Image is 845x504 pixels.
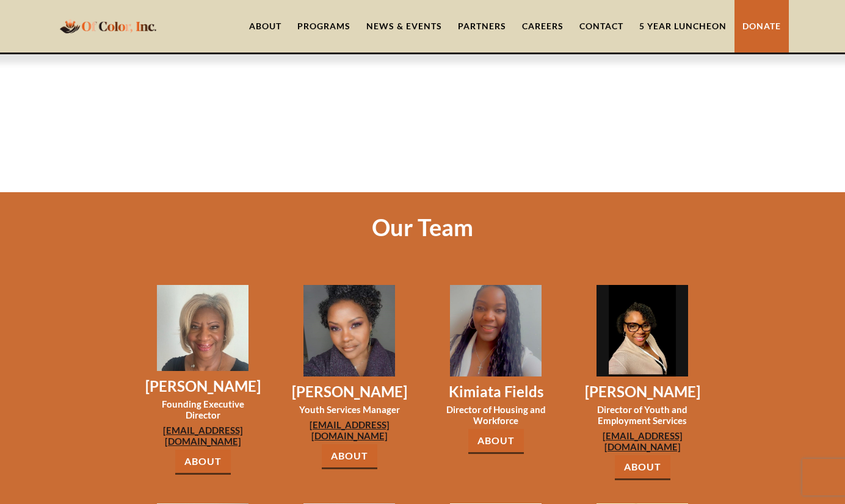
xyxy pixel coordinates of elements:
[372,214,473,240] h1: Our Team
[583,430,702,452] a: [EMAIL_ADDRESS][DOMAIN_NAME]
[583,383,702,401] h3: [PERSON_NAME]
[175,450,231,475] a: About
[297,20,350,32] div: Programs
[143,425,262,447] a: [EMAIL_ADDRESS][DOMAIN_NAME]
[615,455,670,480] a: About
[437,383,555,401] h3: Kimiata Fields
[290,419,408,441] a: [EMAIL_ADDRESS][DOMAIN_NAME]
[56,12,160,40] a: home
[583,404,702,426] h3: Director of Youth and Employment Services
[468,429,524,454] a: About
[143,377,262,395] h3: [PERSON_NAME]
[437,404,555,426] h3: Director of Housing and Workforce
[322,444,377,469] a: About
[290,404,408,415] h3: Youth Services Manager
[290,383,408,401] h3: [PERSON_NAME]
[143,398,262,420] h3: Founding Executive Director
